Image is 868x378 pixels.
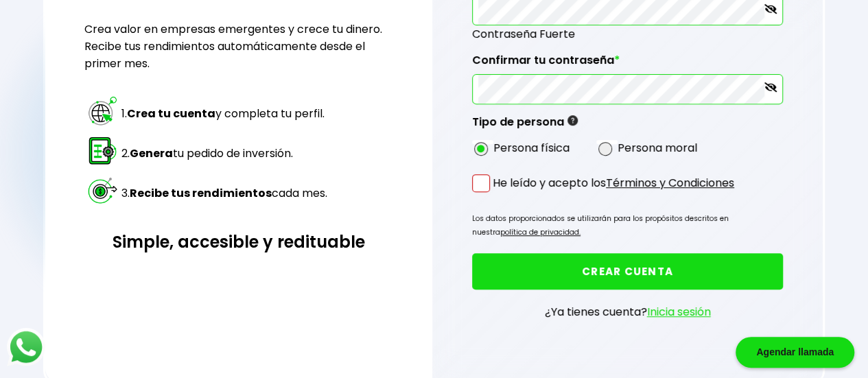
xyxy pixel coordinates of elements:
strong: Crea tu cuenta [127,106,215,121]
label: Confirmar tu contraseña [472,54,783,74]
img: gfR76cHglkPwleuBLjWdxeZVvX9Wp6JBDmjRYY8JYDQn16A2ICN00zLTgIroGa6qie5tIuWH7V3AapTKqzv+oMZsGfMUqL5JM... [567,115,578,126]
strong: Genera [130,145,173,161]
p: Crea valor en empresas emergentes y crece tu dinero. Recibe tus rendimientos automáticamente desd... [84,21,394,72]
a: política de privacidad. [500,227,580,237]
img: paso 3 [86,174,119,206]
td: 3. cada mes. [121,174,328,212]
label: Persona moral [618,139,697,156]
label: Tipo de persona [472,115,578,136]
td: 1. y completa tu perfil. [121,94,328,132]
a: Inicia sesión [647,304,711,320]
p: He leído y acepto los [493,174,734,191]
label: Persona física [493,139,570,156]
h3: Simple, accesible y redituable [84,230,394,254]
img: paso 1 [86,95,119,127]
p: Los datos proporcionados se utilizarán para los propósitos descritos en nuestra [472,212,783,239]
strong: Recibe tus rendimientos [130,185,272,201]
p: ¿Ya tienes cuenta? [545,303,711,320]
td: 2. tu pedido de inversión. [121,134,328,172]
img: logos_whatsapp-icon.242b2217.svg [7,328,45,366]
a: Términos y Condiciones [606,175,734,191]
img: paso 2 [86,134,119,167]
div: Agendar llamada [736,337,854,368]
button: CREAR CUENTA [472,253,783,290]
span: Contraseña Fuerte [472,25,783,43]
